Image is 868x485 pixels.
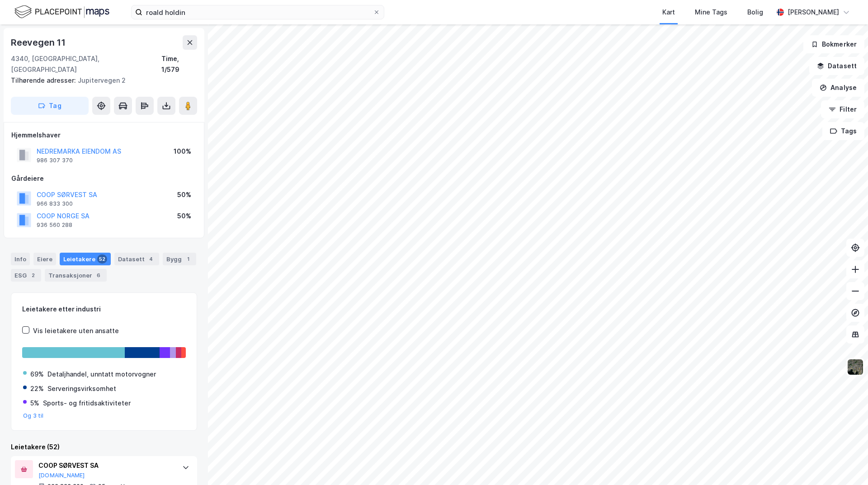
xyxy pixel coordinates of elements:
[747,7,763,18] div: Bolig
[163,253,196,265] div: Bygg
[94,271,103,280] div: 6
[803,35,864,53] button: Bokmerker
[11,173,197,184] div: Gårdeiere
[184,254,193,264] div: 1
[146,254,156,264] div: 4
[823,442,868,485] iframe: Chat Widget
[33,325,119,336] div: Vis leietakere uten ansatte
[33,253,56,265] div: Eiere
[177,189,191,200] div: 50%
[809,57,864,75] button: Datasett
[177,211,191,221] div: 50%
[114,253,159,265] div: Datasett
[847,358,864,376] img: 9k=
[695,7,727,18] div: Mine Tags
[788,7,839,18] div: [PERSON_NAME]
[47,369,156,380] div: Detaljhandel, unntatt motorvogner
[30,398,39,409] div: 5%
[14,4,109,20] img: logo.f888ab2527a4732fd821a326f86c7f29.svg
[823,442,868,485] div: Kontrollprogram for chat
[11,130,197,141] div: Hjemmelshaver
[28,271,38,280] div: 2
[37,157,73,164] div: 986 307 370
[30,369,44,380] div: 69%
[142,5,373,19] input: Søk på adresse, matrikkel, gårdeiere, leietakere eller personer
[821,100,864,118] button: Filter
[97,254,107,264] div: 52
[161,53,197,75] div: Time, 1/579
[11,442,197,452] div: Leietakere (52)
[11,97,89,115] button: Tag
[11,76,78,84] span: Tilhørende adresser:
[37,221,72,229] div: 936 560 288
[11,53,161,75] div: 4340, [GEOGRAPHIC_DATA], [GEOGRAPHIC_DATA]
[174,146,191,157] div: 100%
[812,79,864,97] button: Analyse
[23,412,44,419] button: Og 3 til
[22,304,186,315] div: Leietakere etter industri
[47,383,116,394] div: Serveringsvirksomhet
[43,398,131,409] div: Sports- og fritidsaktiviteter
[37,200,73,207] div: 966 833 300
[662,7,675,18] div: Kart
[38,472,85,479] button: [DOMAIN_NAME]
[822,122,864,140] button: Tags
[11,75,190,86] div: Jupitervegen 2
[38,460,173,471] div: COOP SØRVEST SA
[45,269,107,282] div: Transaksjoner
[11,269,41,282] div: ESG
[11,253,30,265] div: Info
[60,253,111,265] div: Leietakere
[11,35,67,50] div: Reevegen 11
[30,383,44,394] div: 22%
